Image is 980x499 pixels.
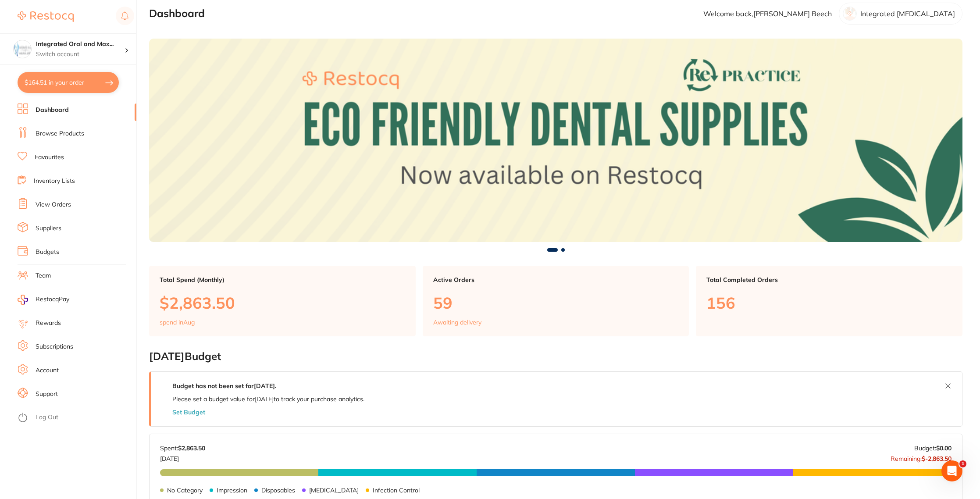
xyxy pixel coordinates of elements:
[18,72,119,93] button: $164.51 in your order
[941,460,962,481] iframe: Intercom live chat
[423,266,689,337] a: Active Orders59Awaiting delivery
[172,409,205,416] button: Set Budget
[34,177,75,185] a: Inventory Lists
[149,39,962,242] img: Dashboard
[36,106,69,114] a: Dashboard
[36,40,125,49] h4: Integrated Oral and Maxillofacial Surgery
[36,319,61,328] a: Rewards
[36,224,61,233] a: Suppliers
[936,444,951,452] strong: $0.00
[18,11,74,22] img: Restocq Logo
[433,294,679,312] p: 59
[703,10,832,18] p: Welcome back, [PERSON_NAME] Beech
[706,276,952,283] p: Total Completed Orders
[696,266,962,337] a: Total Completed Orders156
[36,413,58,422] a: Log Out
[217,487,247,494] p: Impression
[149,350,962,363] h2: [DATE] Budget
[160,319,195,326] p: spend in Aug
[891,452,951,462] p: Remaining:
[160,452,205,462] p: [DATE]
[178,444,205,452] strong: $2,863.50
[14,40,31,58] img: Integrated Oral and Maxillofacial Surgery
[160,294,405,312] p: $2,863.50
[35,153,64,162] a: Favourites
[36,50,125,59] p: Switch account
[172,382,276,390] strong: Budget has not been set for [DATE] .
[860,10,955,18] p: Integrated [MEDICAL_DATA]
[36,295,69,304] span: RestocqPay
[36,200,71,209] a: View Orders
[160,276,405,283] p: Total Spend (Monthly)
[172,396,364,403] p: Please set a budget value for [DATE] to track your purchase analytics.
[36,342,73,351] a: Subscriptions
[36,271,51,280] a: Team
[18,411,134,425] button: Log Out
[373,487,420,494] p: Infection Control
[433,319,481,326] p: Awaiting delivery
[36,390,58,399] a: Support
[36,248,59,257] a: Budgets
[914,445,951,452] p: Budget:
[706,294,952,312] p: 156
[160,445,205,452] p: Spent:
[309,487,359,494] p: [MEDICAL_DATA]
[433,276,679,283] p: Active Orders
[149,7,205,20] h2: Dashboard
[149,266,416,337] a: Total Spend (Monthly)$2,863.50spend inAug
[959,460,966,467] span: 1
[922,455,951,463] strong: $-2,863.50
[18,7,74,27] a: Restocq Logo
[36,129,84,138] a: Browse Products
[36,366,59,375] a: Account
[18,295,28,305] img: RestocqPay
[261,487,295,494] p: Disposables
[18,295,69,305] a: RestocqPay
[167,487,203,494] p: No Category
